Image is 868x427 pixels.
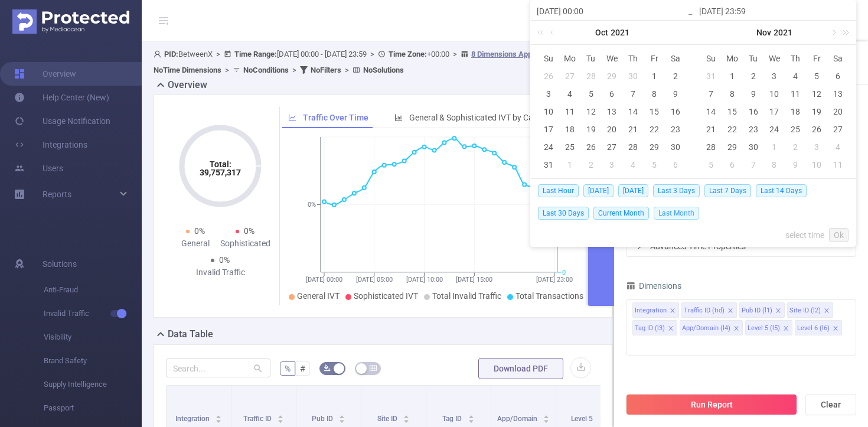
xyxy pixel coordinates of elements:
div: Site ID (l2) [789,303,821,318]
div: Tag ID (l3) [635,321,665,336]
div: 13 [605,105,619,119]
span: BetweenX [DATE] 00:00 - [DATE] 23:59 +00:00 [154,50,566,74]
div: 4 [788,69,802,83]
th: Sat [827,50,849,67]
span: Su [700,53,722,64]
a: Last year (Control + left) [535,21,550,44]
td: October 26, 2021 [580,138,602,156]
div: 10 [767,87,781,101]
div: 9 [746,87,761,101]
button: Run Report [626,394,797,415]
td: October 3, 2021 [538,85,559,103]
a: Previous month (PageUp) [548,21,559,44]
div: 3 [810,140,824,154]
tspan: [DATE] 05:00 [356,276,393,283]
u: 8 Dimensions Applied [471,50,544,58]
span: > [341,66,353,74]
div: Pub ID (l1) [742,303,772,318]
td: December 3, 2021 [806,138,827,156]
span: Th [785,53,806,64]
div: 14 [626,105,640,119]
td: November 18, 2021 [785,103,806,120]
div: 9 [788,158,802,172]
th: Fri [644,50,665,67]
td: November 26, 2021 [806,120,827,138]
td: December 4, 2021 [827,138,849,156]
span: Reports [43,190,71,199]
td: October 31, 2021 [700,67,722,85]
button: Download PDF [478,358,563,379]
td: October 21, 2021 [622,120,644,138]
div: Sophisticated [220,237,270,250]
tspan: 39,757,317 [200,168,241,177]
a: 2021 [772,21,794,44]
div: 8 [725,87,739,101]
i: icon: close [833,325,838,333]
div: 8 [767,158,781,172]
div: 19 [584,122,598,136]
li: Traffic ID (tid) [681,302,737,318]
div: 18 [788,105,802,119]
div: 27 [605,140,619,154]
li: Pub ID (l1) [739,302,785,318]
td: December 1, 2021 [764,138,785,156]
div: 22 [647,122,661,136]
div: 8 [647,87,661,101]
div: 6 [668,158,683,172]
td: November 19, 2021 [806,103,827,120]
span: Current Month [593,207,649,220]
td: October 15, 2021 [644,103,665,120]
i: icon: user [154,50,164,58]
span: Brand Safety [44,349,142,373]
div: Integration [635,303,667,318]
span: Supply Intelligence [44,373,142,396]
div: 3 [541,87,556,101]
td: October 23, 2021 [665,120,686,138]
td: November 4, 2021 [785,67,806,85]
div: 29 [725,140,739,154]
td: November 24, 2021 [764,120,785,138]
span: Passport [44,396,142,420]
a: Overview [14,62,76,86]
td: October 27, 2021 [602,138,623,156]
span: > [221,66,233,74]
div: 21 [704,122,718,136]
div: 11 [831,158,845,172]
td: October 20, 2021 [602,120,623,138]
th: Wed [602,50,623,67]
td: November 17, 2021 [764,103,785,120]
span: Last Hour [538,184,579,197]
th: Fri [806,50,827,67]
div: 3 [767,69,781,83]
div: 23 [746,122,761,136]
i: icon: close [668,325,674,333]
td: October 5, 2021 [580,85,602,103]
a: Reports [43,182,71,206]
td: November 28, 2021 [700,138,722,156]
td: October 7, 2021 [622,85,644,103]
input: End date [699,4,850,18]
td: October 11, 2021 [559,103,580,120]
div: App/Domain (l4) [682,321,730,336]
span: Su [538,53,559,64]
tspan: 0% [308,201,316,209]
li: App/Domain (l4) [680,320,743,335]
td: October 2, 2021 [665,67,686,85]
td: November 9, 2021 [743,85,764,103]
div: 24 [767,122,781,136]
div: 20 [831,105,845,119]
span: [DATE] [583,184,614,197]
div: Traffic ID (tid) [684,303,725,318]
td: November 5, 2021 [644,156,665,174]
a: Next year (Control + right) [836,21,851,44]
td: November 30, 2021 [743,138,764,156]
td: October 29, 2021 [644,138,665,156]
div: 17 [767,105,781,119]
td: October 25, 2021 [559,138,580,156]
i: icon: close [775,308,781,315]
th: Sun [538,50,559,67]
td: October 1, 2021 [644,67,665,85]
td: December 9, 2021 [785,156,806,174]
div: 1 [767,140,781,154]
span: > [289,66,300,74]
